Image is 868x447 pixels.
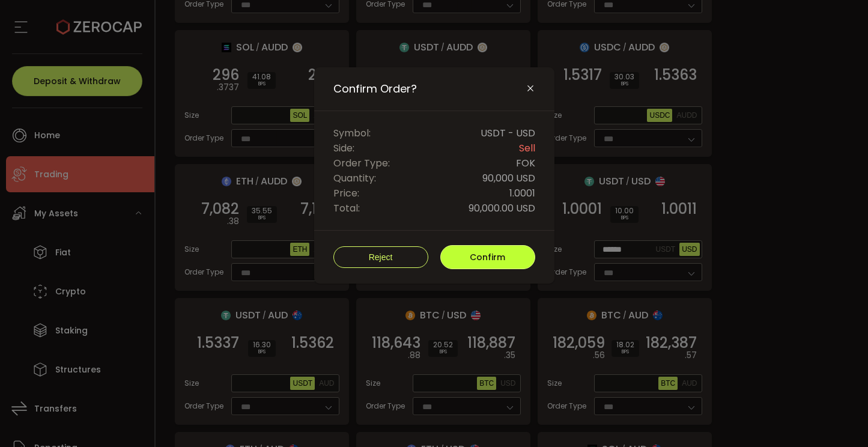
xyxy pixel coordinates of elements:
span: Sell [519,141,535,156]
span: Confirm [470,251,505,263]
button: Reject [333,246,428,268]
span: USDT - USD [481,126,535,141]
span: Quantity: [333,171,376,186]
span: Total: [333,201,360,216]
span: FOK [516,156,535,171]
div: Confirm Order? [314,67,554,284]
span: 90,000.00 USD [469,201,535,216]
span: 90,000 USD [482,171,535,186]
span: 1.0001 [509,186,535,201]
span: Side: [333,141,354,156]
span: Order Type: [333,156,390,171]
span: Price: [333,186,359,201]
span: Reject [369,252,393,262]
span: Confirm Order? [333,82,417,96]
button: Confirm [440,245,535,269]
span: Symbol: [333,126,371,141]
button: Close [526,84,535,94]
iframe: Chat Widget [808,389,868,447]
